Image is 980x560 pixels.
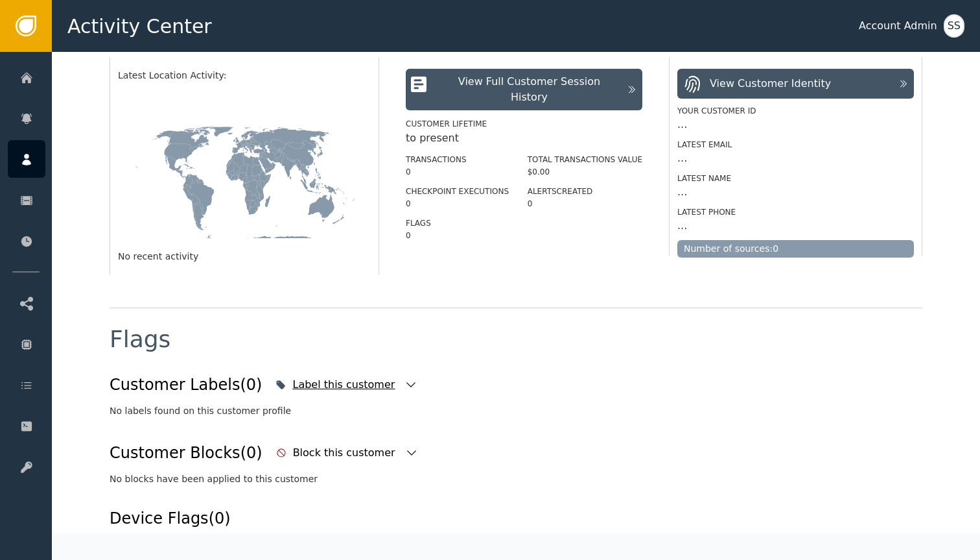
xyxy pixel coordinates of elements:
label: Flags [406,219,431,228]
button: View Customer Identity [677,69,914,99]
label: Transactions [406,155,467,164]
div: View Full Customer Session History [438,74,620,105]
label: Checkpoint Executions [406,187,509,196]
div: No recent activity [118,250,371,263]
div: Customer Blocks (0) [110,441,262,465]
div: Latest Location Activity: [118,69,371,82]
label: Alerts Created [528,187,593,196]
label: Customer Lifetime [406,119,487,128]
div: Number of sources: 0 [677,240,914,258]
div: Flags [110,328,170,351]
div: ... [677,151,914,166]
div: 0 [406,198,509,210]
div: Your Customer ID [677,105,914,117]
div: 0 [406,230,509,241]
button: Block this customer [273,439,421,467]
button: View Full Customer Session History [406,69,642,110]
div: Label this customer [292,377,398,393]
div: No blocks have been applied to this customer [110,472,922,486]
div: to present [406,130,642,146]
div: $0.00 [528,166,642,178]
div: 0 [406,166,509,178]
label: Total Transactions Value [528,155,642,164]
div: ... [677,218,914,234]
button: SS [944,14,964,38]
div: Latest Name [677,173,914,184]
div: Account Admin [859,18,937,34]
button: Label this customer [272,371,421,399]
div: ... [677,117,914,132]
div: Latest Email [677,139,914,151]
div: Customer Labels (0) [110,373,262,396]
div: 0 [528,198,642,210]
div: View Customer Identity [710,76,831,91]
div: Block this customer [293,445,399,461]
div: No labels found on this customer profile [110,404,922,418]
span: Activity Center [67,12,212,41]
div: ... [677,184,914,200]
div: Latest Phone [677,206,914,218]
div: Device Flags (0) [110,507,458,530]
